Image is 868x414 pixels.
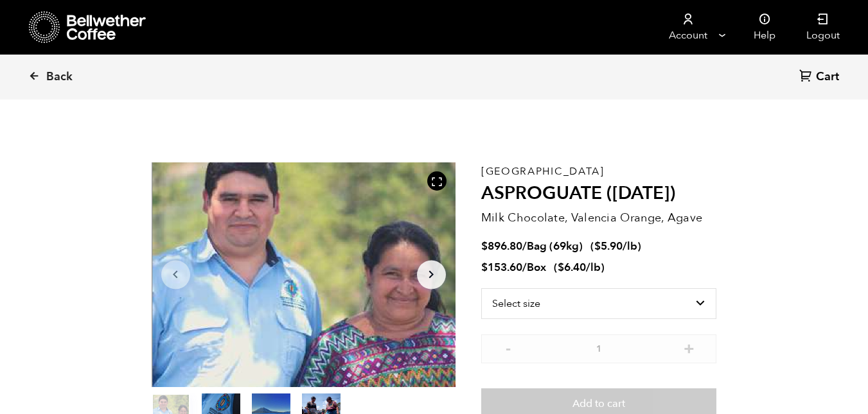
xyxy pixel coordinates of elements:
[816,69,839,85] span: Cart
[481,183,717,205] h2: ASPROGUATE ([DATE])
[481,239,488,254] span: $
[554,260,605,275] span: ( )
[558,260,586,275] bdi: 6.40
[590,239,641,254] span: ( )
[46,69,73,85] span: Back
[481,209,717,227] p: Milk Chocolate, Valencia Orange, Agave
[558,260,564,275] span: $
[500,341,517,354] button: -
[522,239,527,254] span: /
[527,239,583,254] span: Bag (69kg)
[681,341,697,354] button: +
[623,239,637,254] span: /lb
[594,239,623,254] bdi: 5.90
[481,260,488,275] span: $
[522,260,527,275] span: /
[586,260,601,275] span: /lb
[527,260,546,275] span: Box
[799,69,842,86] a: Cart
[594,239,601,254] span: $
[481,260,522,275] bdi: 153.60
[481,239,522,254] bdi: 896.80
